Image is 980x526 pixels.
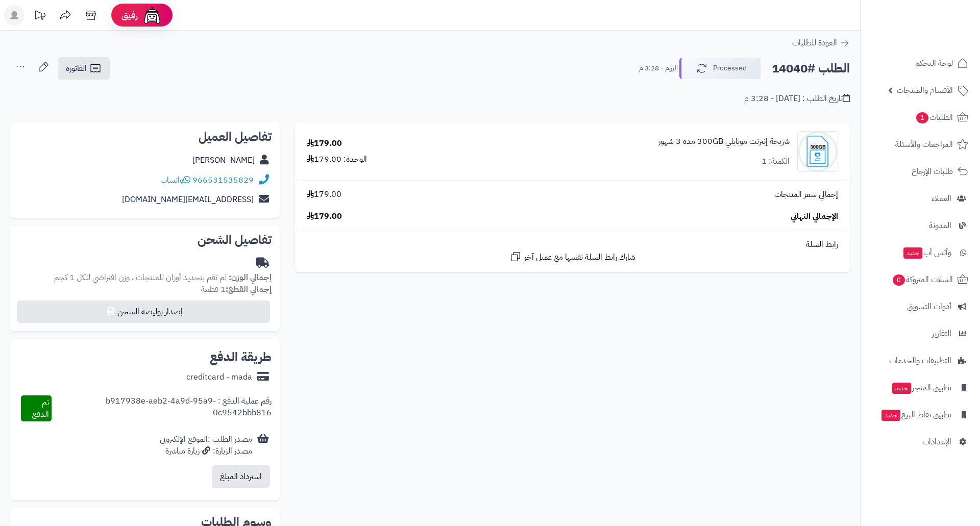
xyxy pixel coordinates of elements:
a: العملاء [867,186,974,211]
a: العودة للطلبات [792,37,850,49]
a: الإعدادات [867,430,974,454]
div: الوحدة: 179.00 [307,154,367,165]
span: الطلبات [915,110,953,124]
span: تم الدفع [32,396,49,420]
a: واتساب [160,174,190,186]
a: المدونة [867,213,974,238]
small: 1 قطعة [201,283,272,295]
a: السلات المتروكة0 [867,267,974,292]
div: مصدر الزيارة: زيارة مباشرة [160,445,252,457]
span: أدوات التسويق [907,299,951,314]
button: Processed [679,58,761,79]
div: creditcard - mada [186,371,252,383]
a: وآتس آبجديد [867,240,974,265]
button: إصدار بوليصة الشحن [17,300,270,323]
a: المراجعات والأسئلة [867,132,974,157]
div: رابط السلة [299,239,846,251]
a: الطلبات1 [867,105,974,130]
span: شارك رابط السلة نفسها مع عميل آخر [524,252,635,263]
a: تطبيق نقاط البيعجديد [867,403,974,427]
a: التقارير [867,321,974,346]
span: جديد [892,383,911,394]
span: لوحة التحكم [915,56,953,70]
div: رقم عملية الدفع : b917938e-aeb2-4a9d-95a9-0c9542bbb816 [52,395,272,422]
a: طلبات الإرجاع [867,159,974,184]
strong: إجمالي القطع: [226,283,272,295]
span: المدونة [929,218,951,233]
span: الفاتورة [66,62,87,74]
div: تاريخ الطلب : [DATE] - 3:28 م [744,93,850,105]
span: جديد [881,410,900,421]
button: استرداد المبلغ [212,465,270,488]
a: [PERSON_NAME] [192,154,255,166]
a: التطبيقات والخدمات [867,348,974,373]
a: 966531535829 [192,174,254,186]
span: رفيق [121,9,138,21]
a: شريحة إنترنت موبايلي 300GB مدة 3 شهور [658,136,790,147]
img: logo-2.png [911,16,970,37]
div: مصدر الطلب :الموقع الإلكتروني [160,434,252,457]
div: الكمية: 1 [762,156,790,167]
h2: تفاصيل الشحن [18,234,272,246]
a: [EMAIL_ADDRESS][DOMAIN_NAME] [122,193,254,206]
span: لم تقم بتحديد أوزان للمنتجات ، وزن افتراضي للكل 1 كجم [54,271,227,284]
span: وآتس آب [902,245,951,260]
span: الإعدادات [922,435,951,449]
img: EC3FB749-DA9E-40D1-930B-5E6DB60526A2-90x90.jpeg [798,131,838,172]
span: جديد [903,247,922,259]
span: التطبيقات والخدمات [889,354,951,368]
img: ai-face.png [142,5,162,26]
a: أدوات التسويق [867,294,974,319]
a: لوحة التحكم [867,51,974,76]
span: طلبات الإرجاع [912,164,953,179]
span: السلات المتروكة [892,272,953,287]
h2: طريقة الدفع [210,351,272,363]
div: 179.00 [307,138,342,149]
a: شارك رابط السلة نفسها مع عميل آخر [509,251,635,263]
span: التقارير [932,327,951,341]
span: الأقسام والمنتجات [897,83,953,97]
a: تطبيق المتجرجديد [867,375,974,400]
span: 0 [892,274,905,286]
h2: الطلب #14040 [772,58,850,79]
span: 1 [916,112,929,124]
span: العملاء [932,191,951,206]
span: تطبيق نقاط البيع [880,408,951,422]
span: العودة للطلبات [792,37,837,49]
span: المراجعات والأسئلة [895,137,953,152]
a: تحديثات المنصة [27,5,53,28]
strong: إجمالي الوزن: [229,271,272,284]
span: إجمالي سعر المنتجات [774,189,838,201]
small: اليوم - 3:28 م [639,63,678,73]
span: تطبيق المتجر [891,381,951,395]
h2: تفاصيل العميل [18,131,272,143]
span: 179.00 [307,189,341,201]
a: الفاتورة [58,57,110,80]
span: 179.00 [307,211,342,222]
span: الإجمالي النهائي [791,211,838,222]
